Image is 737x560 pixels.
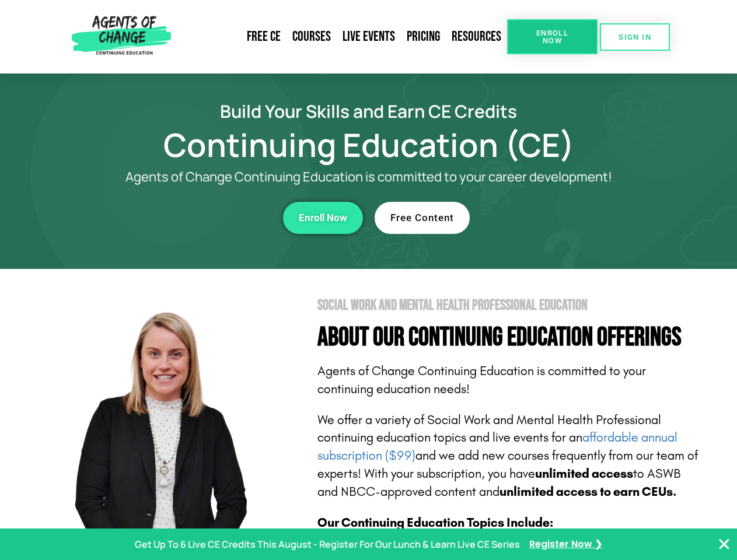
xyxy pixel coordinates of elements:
[526,29,579,44] span: Enroll Now
[317,411,701,501] p: We offer a variety of Social Work and Mental Health Professional continuing education topics and ...
[446,23,507,50] a: Resources
[287,23,337,50] a: Courses
[317,363,646,397] span: Agents of Change Continuing Education is committed to your continuing education needs!
[535,466,633,481] b: unlimited access
[176,23,507,50] nav: Menu
[717,537,731,551] button: Close Banner
[390,213,454,223] span: Free Content
[619,33,651,41] span: SIGN IN
[529,536,602,553] a: Register Now ❯
[317,298,701,313] h2: Social Work and Mental Health Professional Education
[600,23,670,51] a: SIGN IN
[241,23,287,50] a: Free CE
[36,103,701,120] h2: Build Your Skills and Earn CE Credits
[299,213,347,223] span: Enroll Now
[317,515,553,530] b: Our Continuing Education Topics Include:
[36,131,701,158] h1: Continuing Education (CE)
[500,484,677,499] b: unlimited access to earn CEUs.
[375,202,470,234] a: Free Content
[317,324,701,351] h4: About Our Continuing Education Offerings
[337,23,401,50] a: Live Events
[83,170,655,184] p: Agents of Change Continuing Education is committed to your career development!
[135,536,520,553] p: Get Up To 6 Live CE Credits This August - Register For Our Lunch & Learn Live CE Series
[401,23,446,50] a: Pricing
[507,19,598,54] a: Enroll Now
[283,202,363,234] a: Enroll Now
